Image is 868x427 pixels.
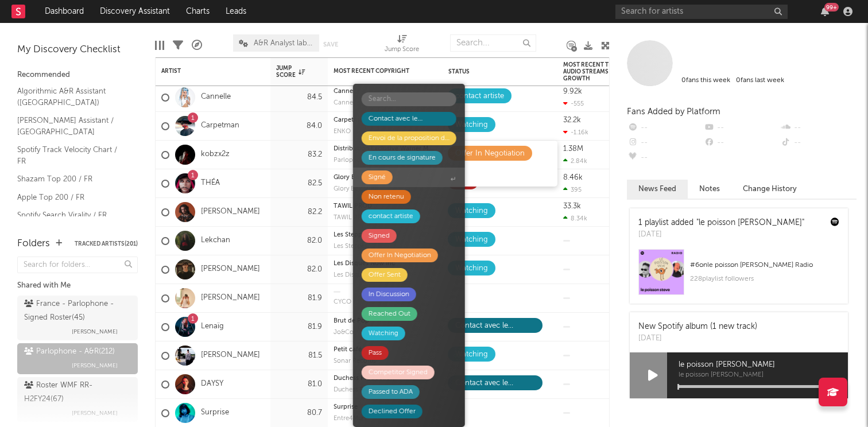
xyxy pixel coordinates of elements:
button: Change History [731,180,808,199]
div: 395 [563,186,582,193]
div: Cannelle [334,88,437,95]
div: copyright: Les Disques Now Inc [334,261,437,267]
div: Glory Box Music [334,174,437,181]
div: Duchess Production [334,375,437,382]
div: label: TAWIL PROD [334,215,437,221]
a: Carpetman [201,121,239,131]
div: 82.5 [276,177,322,191]
div: Reached Out [369,307,410,321]
div: label: Les Steppes [334,243,437,250]
a: France - Parlophone - Signed Roster(45)[PERSON_NAME] [17,296,138,340]
div: Watching [455,262,488,275]
div: Glory Box Music [334,186,437,192]
div: Watching [455,204,488,218]
div: CYCO [334,299,437,305]
div: En cours de signature [369,151,436,165]
div: Passed to ADA [369,385,413,399]
a: [PERSON_NAME] [201,265,260,274]
div: copyright: [334,291,437,293]
div: Brut de Pop [334,318,437,324]
div: Non retenu [369,190,404,204]
div: Cannelle [334,100,437,106]
a: THÉA [201,178,220,188]
div: TAWIL PROD [334,215,437,221]
button: 99+ [821,7,829,16]
div: Offer In Negotiation [455,147,525,161]
div: -- [703,121,780,135]
div: Petit café [334,347,437,353]
div: label: Entre4Murs [334,416,437,422]
div: 228 playlist followers [690,272,839,286]
div: Watching [455,233,488,247]
a: Apple Top 200 / FR [17,191,126,204]
div: copyright: Carpetman [334,117,437,123]
div: Surprise [334,404,437,410]
a: #6onle poisson [PERSON_NAME] Radio228playlist followers [630,249,848,304]
div: Pass [369,346,382,360]
div: -- [627,150,703,165]
a: [PERSON_NAME] [201,351,260,360]
a: Roster WMF RR-H2FY24(67)[PERSON_NAME] [17,377,138,422]
div: 33.3k [563,203,581,210]
div: 9.92k [563,88,582,95]
div: Les Steppes [334,243,437,250]
div: Jump Score [385,29,419,62]
div: Jump Score [385,43,419,57]
div: # 6 on le poisson [PERSON_NAME] Radio [690,258,839,272]
div: Watching [455,118,488,132]
span: 0 fans last week [681,77,784,84]
div: In Discussion [369,288,409,301]
div: 81.9 [276,292,322,305]
a: Spotify Search Virality / FR [17,209,126,222]
input: Search for artists [615,5,788,19]
button: Tracked Artists(201) [75,241,138,247]
div: Most Recent Copyright [334,68,420,75]
div: -- [627,135,703,150]
div: 84.0 [276,119,322,133]
button: Notes [688,180,731,199]
div: Les Steppes [334,232,437,238]
div: contact artiste [369,209,413,223]
div: TAWIL PROD [334,203,437,209]
a: Cannelle [201,92,231,102]
div: Jo&Co [334,329,437,336]
div: 80.7 [276,406,322,420]
div: label: Sonar Records [334,358,437,364]
div: copyright: Surprise [334,404,437,410]
div: Signed [369,229,390,243]
div: Filters [173,29,183,62]
div: 1 playlist added [638,217,804,229]
div: copyright: Duchess Production [334,375,437,382]
div: label: Jo&Co [334,329,437,336]
div: 81.9 [276,320,322,334]
span: [PERSON_NAME] [72,325,118,339]
div: My Discovery Checklist [17,43,138,57]
div: Watching [455,348,488,362]
button: News Feed [627,180,688,199]
div: copyright: TAWIL PROD [334,203,437,209]
div: Contact avec le management [369,112,449,126]
div: -1.16k [563,129,588,136]
div: Most Recent Track Global Audio Streams Daily Growth [563,61,649,82]
span: 0 fans this week [681,77,730,84]
div: -- [780,121,857,135]
a: [PERSON_NAME] [201,207,260,217]
div: Sonar Records [334,358,437,364]
div: Les Disques Now Inc [334,261,437,267]
div: Envoi de la proposition de contrat [369,131,449,145]
div: 81.5 [276,349,322,363]
div: 99 + [824,3,839,11]
div: label: Cannelle [334,100,437,106]
div: Roster WMF RR-H2FY24 ( 67 ) [24,379,128,406]
div: Carpetman [334,117,437,123]
a: Surprise [201,408,229,418]
div: Entre4Murs [334,416,437,422]
div: France - Parlophone - Signed Roster ( 45 ) [24,297,128,325]
a: [PERSON_NAME] Assistant / [GEOGRAPHIC_DATA] [17,114,126,138]
div: label: CYCO [334,299,437,305]
div: 82.0 [276,263,322,277]
div: Recommended [17,68,138,82]
div: Declined Offer [369,405,416,418]
div: Artist [161,68,247,75]
div: -555 [563,100,584,107]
